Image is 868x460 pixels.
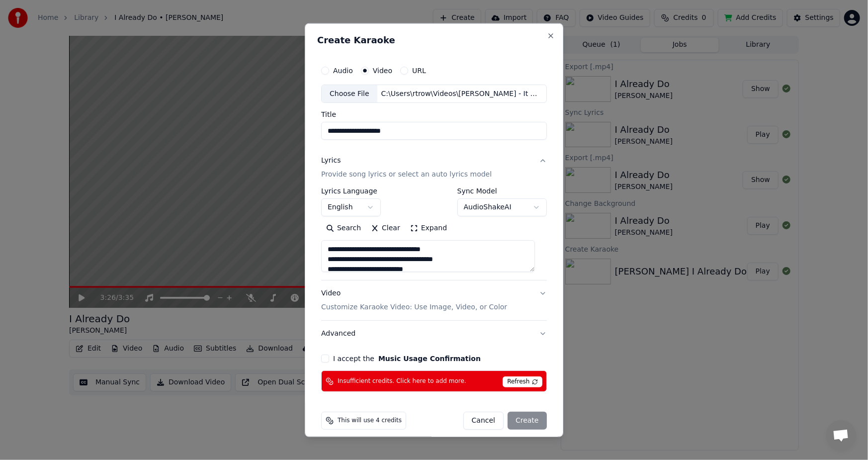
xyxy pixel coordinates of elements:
[412,67,426,74] label: URL
[366,220,405,236] button: Clear
[457,187,547,194] label: Sync Model
[338,377,466,385] span: Insufficient credits. Click here to add more.
[321,170,492,180] p: Provide song lyrics or select an auto lyrics model
[321,288,507,312] div: Video
[321,148,547,187] button: LyricsProvide song lyrics or select an auto lyrics model
[377,89,546,98] div: C:\Users\rtrow\Videos\[PERSON_NAME] - It Was.mp4
[321,187,547,280] div: LyricsProvide song lyrics or select an auto lyrics model
[321,220,366,236] button: Search
[317,35,551,44] h2: Create Karaoke
[322,85,377,102] div: Choose File
[321,156,341,166] div: Lyrics
[333,355,481,362] label: I accept the
[405,220,452,236] button: Expand
[378,355,481,362] button: I accept the
[321,187,381,194] label: Lyrics Language
[333,67,353,74] label: Audio
[373,67,392,74] label: Video
[321,280,547,320] button: VideoCustomize Karaoke Video: Use Image, Video, or Color
[463,412,504,430] button: Cancel
[503,376,542,387] span: Refresh
[321,111,547,118] label: Title
[321,321,547,347] button: Advanced
[321,302,507,312] p: Customize Karaoke Video: Use Image, Video, or Color
[338,417,402,425] span: This will use 4 credits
